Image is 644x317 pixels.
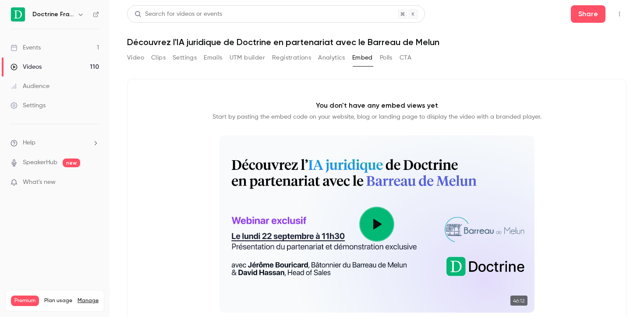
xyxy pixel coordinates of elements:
[11,82,50,91] div: Audience
[612,7,626,21] button: Top Bar Actions
[173,51,197,65] button: Settings
[44,297,72,304] span: Plan usage
[151,51,166,65] button: Clips
[11,7,25,21] img: Doctrine France
[11,43,41,52] div: Events
[510,296,527,306] time: 46:12
[318,51,345,65] button: Analytics
[11,138,99,148] li: help-dropdown-opener
[23,158,57,167] a: SpeakerHub
[11,63,42,71] div: Videos
[316,100,438,111] p: You don't have any embed views yet
[352,51,373,65] button: Embed
[88,179,99,187] iframe: Noticeable Trigger
[11,296,39,306] span: Premium
[63,158,80,167] span: new
[127,37,626,47] h1: Découvrez l'IA juridique de Doctrine en partenariat avec le Barreau de Melun
[230,51,265,65] button: UTM builder
[134,10,222,19] div: Search for videos or events
[78,297,99,304] a: Manage
[359,207,394,242] button: Play video
[32,10,74,19] h6: Doctrine France
[127,51,144,65] button: Video
[272,51,311,65] button: Registrations
[219,135,534,313] section: Cover
[11,101,46,110] div: Settings
[204,51,222,65] button: Emails
[400,51,411,65] button: CTA
[212,113,541,121] p: Start by pasting the embed code on your website, blog or landing page to display the video with a...
[571,5,605,23] button: Share
[23,178,56,187] span: What's new
[380,51,393,65] button: Polls
[23,138,35,148] span: Help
